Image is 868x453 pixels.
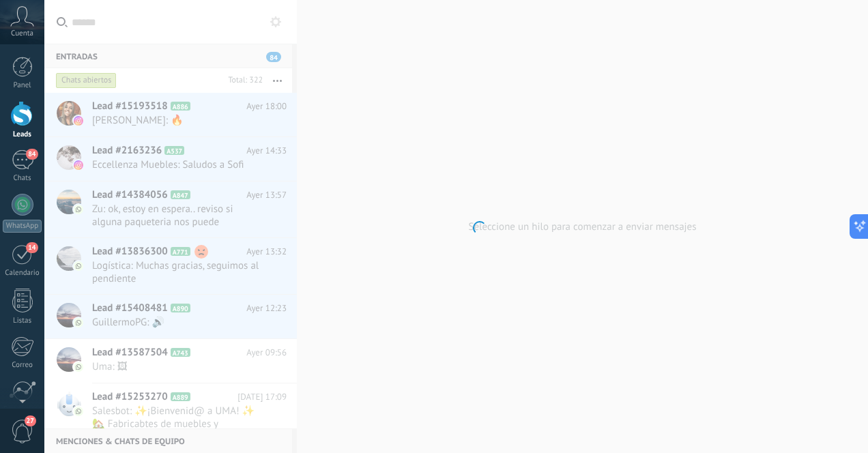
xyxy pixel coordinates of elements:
div: Listas [3,317,42,325]
span: Cuenta [11,29,33,38]
div: Calendario [3,269,42,278]
div: Chats [3,174,42,183]
span: 27 [25,415,36,426]
div: Leads [3,130,42,139]
div: WhatsApp [3,220,42,233]
div: Correo [3,361,42,370]
div: Panel [3,81,42,90]
span: 14 [26,242,38,253]
span: 84 [26,149,38,160]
